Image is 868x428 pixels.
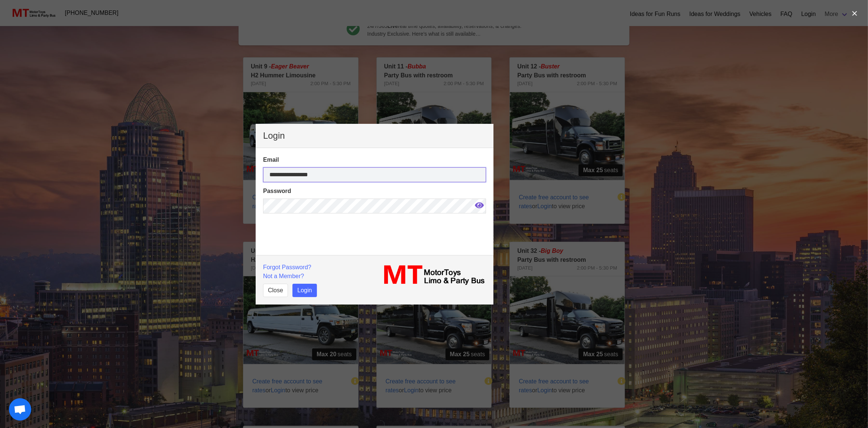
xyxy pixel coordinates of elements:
[379,263,486,287] img: MT_logo_name.png
[263,264,311,270] a: Forgot Password?
[263,218,376,274] iframe: reCAPTCHA
[263,155,486,164] label: Email
[263,273,304,279] a: Not a Member?
[263,187,486,196] label: Password
[9,398,31,421] div: Open chat
[263,284,288,297] button: Close
[292,284,317,297] button: Login
[263,131,486,140] p: Login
